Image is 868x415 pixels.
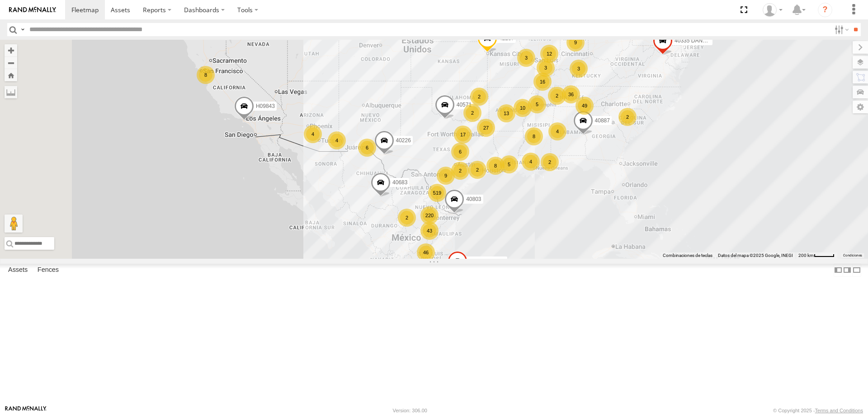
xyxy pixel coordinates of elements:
[477,119,495,137] div: 27
[5,56,17,69] button: Zoom out
[853,101,868,113] label: Map Settings
[454,126,472,144] div: 17
[499,35,514,42] span: 42237
[398,209,416,227] div: 2
[522,153,540,171] div: 4
[4,264,32,276] label: Assets
[566,33,585,51] div: 9
[528,95,546,113] div: 5
[818,3,832,17] i: ?
[843,264,852,277] label: Dock Summary Table to the Right
[525,127,543,145] div: 8
[197,66,215,84] div: 8
[451,143,469,161] div: 6
[548,87,566,105] div: 2
[5,69,17,81] button: Zoom Home
[392,179,407,186] span: 40683
[420,206,439,224] div: 220
[595,117,610,123] span: 40887
[533,73,552,91] div: 16
[469,258,510,264] span: 42313 PERDIDO
[773,408,863,413] div: © Copyright 2025 -
[718,253,793,258] span: Datos del mapa ©2025 Google, INEGI
[328,131,346,149] div: 4
[618,108,637,126] div: 2
[796,252,837,259] button: Escala del mapa: 200 km por 42 píxeles
[548,122,566,140] div: 4
[463,104,481,122] div: 2
[663,252,712,259] button: Combinaciones de teclas
[417,243,435,261] div: 46
[514,99,532,117] div: 10
[393,408,427,413] div: Version: 306.00
[33,264,63,276] label: Fences
[5,214,23,233] button: Arrastra el hombrecito naranja al mapa para abrir Street View
[834,264,843,277] label: Dock Summary Table to the Left
[19,23,26,36] label: Search Query
[470,88,488,106] div: 2
[562,85,580,103] div: 36
[852,264,861,277] label: Hide Summary Table
[540,45,558,63] div: 12
[675,37,714,44] span: 40335 DAÑADO
[5,86,17,98] label: Measure
[843,254,862,257] a: Condiciones (se abre en una nueva pestaña)
[537,59,555,77] div: 3
[420,222,439,240] div: 43
[466,196,481,202] span: 40803
[468,161,486,179] div: 2
[576,97,594,115] div: 49
[5,44,17,56] button: Zoom in
[437,167,455,185] div: 9
[517,49,535,67] div: 3
[831,23,850,36] label: Search Filter Options
[9,7,56,13] img: rand-logo.svg
[451,162,469,180] div: 2
[570,60,588,78] div: 3
[358,139,376,157] div: 6
[815,408,863,413] a: Terms and Conditions
[798,253,814,258] span: 200 km
[500,155,518,173] div: 5
[5,406,47,415] a: Visit our Website
[304,125,322,143] div: 4
[497,104,515,122] div: 13
[256,103,275,109] span: H09843
[428,184,446,202] div: 519
[486,157,505,175] div: 8
[457,102,472,108] span: 40571
[396,137,411,144] span: 40226
[541,153,559,171] div: 2
[759,3,786,17] div: Juan Lopez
